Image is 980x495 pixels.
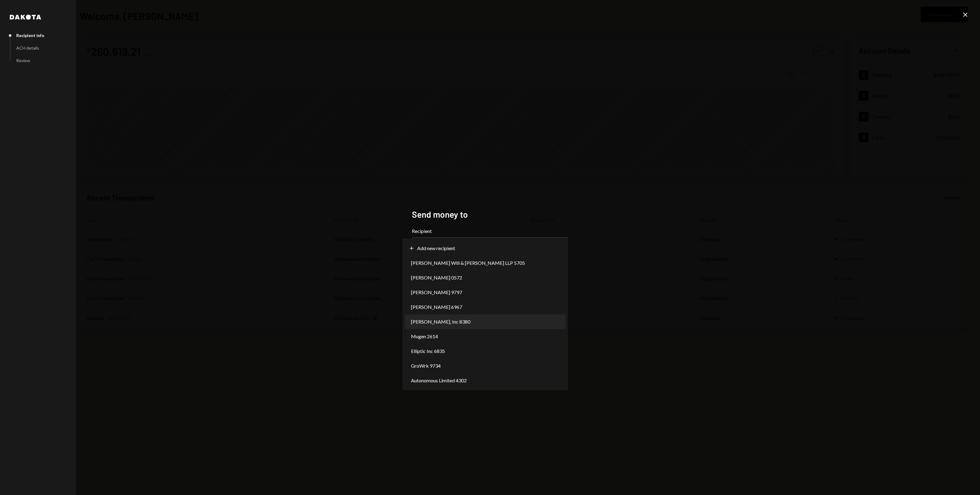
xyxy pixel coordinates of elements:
[16,33,44,38] div: Recipient info
[16,58,30,63] div: Review
[412,208,568,220] h2: Send money to
[411,289,462,296] span: [PERSON_NAME] 9797
[411,377,467,384] span: Autonomous Limited 4302
[411,274,462,281] span: [PERSON_NAME] 0572
[417,245,455,252] span: Add new recipient
[16,45,39,51] div: ACH details
[411,259,525,267] span: [PERSON_NAME] Will & [PERSON_NAME] LLP 5705
[412,227,568,235] label: Recipient
[411,333,438,340] span: Mugen 2614
[411,318,470,325] span: [PERSON_NAME], Inc 8380
[411,303,462,311] span: [PERSON_NAME] 6967
[411,347,445,355] span: Elliptic Inc 6835
[411,362,441,369] span: GroWrk 9734
[412,237,568,254] button: Recipient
